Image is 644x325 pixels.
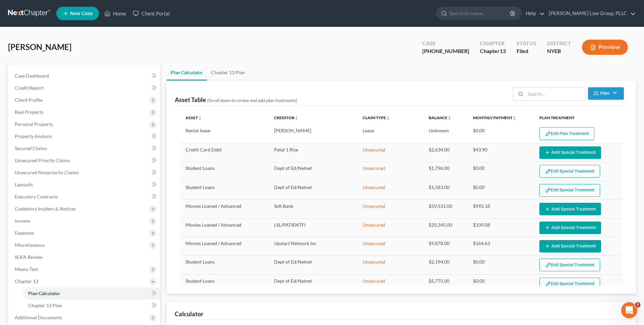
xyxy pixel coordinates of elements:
span: SOFA Review [15,254,43,260]
button: Preview [582,40,628,55]
td: $9,878.00 [423,237,468,256]
span: 5 [635,302,640,308]
td: Credit Card Debt [180,143,269,162]
span: Unsecured Nonpriority Claims [15,170,79,175]
a: Chapter 13 Plan [207,64,249,81]
a: Plan Calculator [167,64,207,81]
td: Dept of Ed/Nelnet [269,162,357,181]
i: unfold_more [513,116,517,120]
td: $1,796.00 [423,162,468,181]
input: Search... [526,88,585,100]
td: Unsecured [357,181,424,200]
td: $2,194.00 [423,256,468,274]
td: $992.18 [468,200,534,218]
a: Property Analysis [9,130,160,142]
td: Unknown [423,125,468,143]
span: Expenses [15,230,34,236]
span: [PERSON_NAME] [8,42,71,52]
span: Miscellaneous [15,242,45,248]
td: Unsecured [357,237,424,256]
span: Client Profile [15,97,43,103]
td: LSL/PATIENTFI [269,218,357,237]
img: edit-pencil-c1479a1de80d8dea1e2430c2f745a3c6a07e9d7aa2eeffe225670001d78357a8.svg [545,169,551,174]
input: Search by name... [449,7,511,19]
a: Secured Claims [9,142,160,154]
span: Plan Calculator [28,290,60,296]
i: unfold_more [294,116,299,120]
a: [PERSON_NAME] Law Group, PLLC [545,7,636,19]
span: Property Analysis [15,133,52,139]
span: New Case [70,11,93,16]
td: Rental lease [180,125,269,143]
td: $0.00 [468,256,534,274]
span: Means Test [15,266,38,272]
td: Student Loans [180,162,269,181]
td: Unsecured [357,218,424,237]
a: Lawsuits [9,179,160,191]
button: Edit Special Treatment [539,165,600,178]
td: Lease [357,125,424,143]
th: Plan Treatment [534,111,623,125]
button: Add Special Treatment [539,146,601,159]
button: Edit Special Treatment [539,259,600,271]
div: [PHONE_NUMBER] [422,47,469,55]
a: Credit Report [9,82,160,94]
div: Filed [517,47,536,55]
td: Dept of Ed/Nelnet [269,256,357,274]
button: Edit Special Treatment [539,184,600,197]
span: Personal Property [15,121,53,127]
span: Lawsuits [15,182,33,187]
a: Balanceunfold_more [429,115,451,120]
button: Add Special Treatment [539,240,601,252]
img: edit-pencil-c1479a1de80d8dea1e2430c2f745a3c6a07e9d7aa2eeffe225670001d78357a8.svg [545,187,551,193]
a: Creditorunfold_more [274,115,299,120]
span: 13 [500,48,506,54]
img: edit-pencil-c1479a1de80d8dea1e2430c2f745a3c6a07e9d7aa2eeffe225670001d78357a8.svg [545,281,551,287]
td: $0.00 [468,125,534,143]
button: Edit Plan Treatment [539,127,594,140]
button: Filter [588,87,624,100]
span: Credit Report [15,85,44,91]
i: unfold_more [447,116,451,120]
td: Unsecured [357,200,424,218]
td: Monies Loaned / Advanced [180,200,269,218]
div: Calculator [175,310,203,318]
span: Unsecured Priority Claims [15,157,70,163]
i: unfold_more [198,116,202,120]
a: Unsecured Nonpriority Claims [9,167,160,179]
a: Monthly Paymentunfold_more [473,115,517,120]
span: (Scroll down to review and add plan treatments) [207,97,297,103]
td: Monies Loaned / Advanced [180,237,269,256]
div: Asset Table [175,96,297,104]
td: Petal 1 Rise [269,143,357,162]
span: Real Property [15,109,44,115]
span: Additional Documents [15,315,62,320]
i: unfold_more [386,116,390,120]
span: Codebtors Insiders & Notices [15,206,76,212]
a: Unsecured Priority Claims [9,154,160,167]
div: Case [422,40,469,47]
td: [PERSON_NAME] [269,125,357,143]
td: $5,775.00 [423,275,468,293]
a: Home [101,7,129,19]
a: Claim Typeunfold_more [363,115,390,120]
a: SOFA Review [9,251,160,263]
div: Status [517,40,536,47]
iframe: Intercom live chat [621,302,637,318]
td: $20,345.00 [423,218,468,237]
td: $43.90 [468,143,534,162]
td: $59,531.00 [423,200,468,218]
td: Monies Loaned / Advanced [180,218,269,237]
div: District [547,40,571,47]
span: Chapter 13 [15,278,38,284]
div: NYEB [547,47,571,55]
td: Dept of Ed/Nelnet [269,275,357,293]
td: Sofi Bank [269,200,357,218]
span: Income [15,218,30,224]
button: Add Special Treatment [539,222,601,234]
td: Unsecured [357,275,424,293]
a: Case Dashboard [9,70,160,82]
button: Edit Special Treatment [539,278,600,290]
td: Unsecured [357,162,424,181]
span: Secured Claims [15,145,47,151]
